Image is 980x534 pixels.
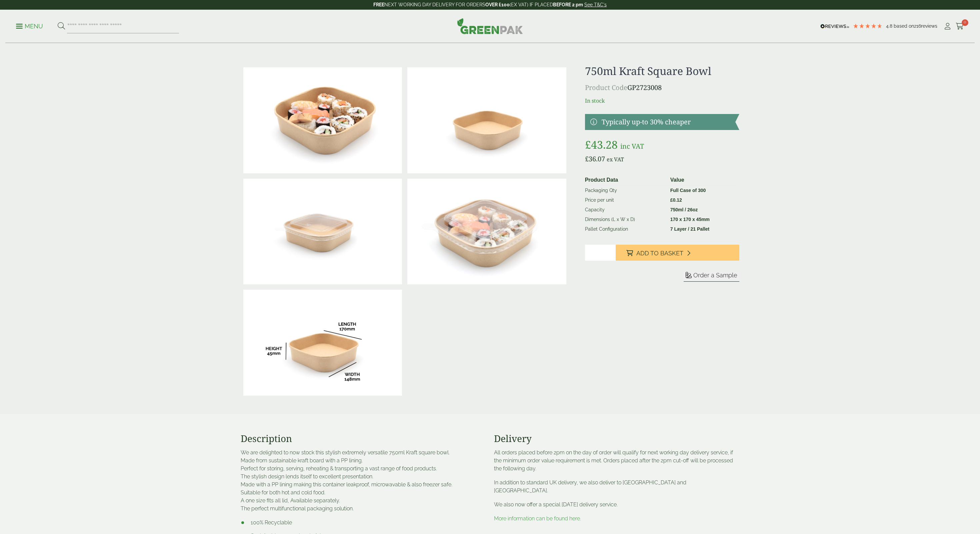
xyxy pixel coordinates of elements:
[585,83,739,93] p: GP2723008
[585,97,739,105] p: In stock
[582,175,668,186] th: Product Data
[553,2,583,7] strong: BEFORE 2 pm
[494,433,739,444] h3: Delivery
[243,67,402,173] img: 2723008 750ml Square Kraft Bowl With Sushi Contents
[582,186,668,196] td: Packaging Qty
[585,137,591,152] span: £
[582,224,668,234] td: Pallet Configuration
[407,67,566,173] img: 2723008 750ml Square Kraft Bowl (1)
[670,188,706,193] strong: Full Case of 300
[494,501,739,509] p: We also now offer a special [DATE] delivery service.
[585,154,605,163] bdi: 36.07
[494,449,739,473] p: All orders placed before 2pm on the day of order will qualify for next working day delivery servi...
[693,272,737,279] span: Order a Sample
[585,137,618,152] bdi: 43.28
[914,23,921,29] span: 216
[820,24,849,29] img: REVIEWS.io
[943,23,952,30] i: My Account
[16,22,43,29] a: Menu
[241,449,486,513] p: We are delighted to now stock this stylish extremely versatile 750ml Kraft square bowl. Made from...
[636,250,683,257] span: Add to Basket
[407,179,566,285] img: 2723008 750ml Square Kraft Bowl With Lid And Sushi Contents
[585,65,739,77] h1: 750ml Kraft Square Bowl
[670,226,710,232] strong: 7 Layer / 21 Pallet
[243,290,402,396] img: 2723008 750ml Square Kraft Bowl 1 Scaled DIMS
[16,22,43,30] p: Menu
[457,18,523,34] img: GreenPak Supplies
[585,83,627,92] span: Product Code
[243,179,402,285] img: 2723008 750ml Square Kraft Bowl With Lid
[241,519,486,527] li: 100% Recyclable
[582,205,668,215] td: Capacity
[373,2,384,7] strong: FREE
[670,207,698,212] strong: 750ml / 26oz
[494,479,739,495] p: In addition to standard UK delivery, we also deliver to [GEOGRAPHIC_DATA] and [GEOGRAPHIC_DATA].
[616,245,739,261] button: Add to Basket
[956,23,964,30] i: Cart
[921,23,937,29] span: reviews
[886,23,894,29] span: 4.8
[670,197,682,203] bdi: 0.12
[607,156,624,163] span: ex VAT
[620,142,644,151] span: inc VAT
[962,19,968,26] span: 0
[241,433,486,444] h3: Description
[494,515,581,522] a: More information can be found here.
[585,154,589,163] span: £
[582,215,668,224] td: Dimensions (L x W x D)
[670,217,710,222] strong: 170 x 170 x 45mm
[668,175,737,186] th: Value
[670,197,673,203] span: £
[894,23,914,29] span: Based on
[582,195,668,205] td: Price per unit
[684,271,739,282] button: Order a Sample
[584,2,607,7] a: See T&C's
[853,23,883,29] div: 4.79 Stars
[956,21,964,31] a: 0
[485,2,510,7] strong: OVER £100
